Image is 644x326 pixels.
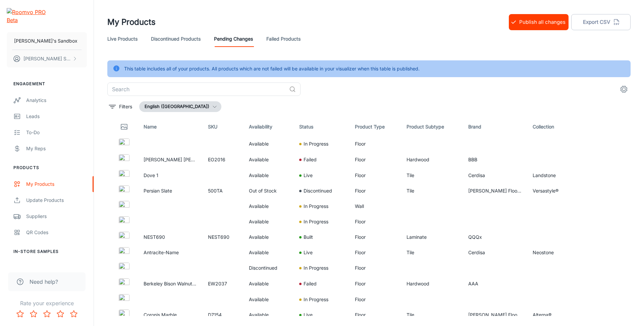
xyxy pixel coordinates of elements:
td: Available [244,168,293,183]
td: Tile [401,245,463,260]
td: QQQx [463,229,527,245]
p: Rate your experience [5,299,88,307]
td: Discontinued [244,260,293,276]
a: Discontinued Products [151,31,201,47]
td: EO2016 [203,152,244,168]
button: Rate 5 star [67,307,80,321]
td: Floor [350,307,401,323]
td: Floor [350,214,401,229]
svg: Thumbnail [120,123,128,131]
p: Live [304,311,313,319]
td: NEST690 [203,229,244,245]
th: Collection [527,117,574,136]
div: To-do [26,129,87,136]
td: AAA [463,276,527,292]
th: Brand [463,117,527,136]
td: Neostone [527,245,574,260]
div: Update Products [26,197,87,204]
div: Suppliers [26,213,87,220]
td: Available [244,214,293,229]
button: Rate 1 star [13,307,27,321]
td: Floor [350,136,401,152]
td: Floor [350,292,401,307]
td: Floor [350,229,401,245]
td: Available [244,245,293,260]
div: Analytics [26,97,87,104]
td: Available [244,136,293,152]
p: NEST690 [144,233,197,241]
th: Name [138,117,203,136]
p: Failed [304,156,317,163]
td: Versastyle® [527,183,574,199]
p: [PERSON_NAME] Song [23,55,71,62]
img: Roomvo PRO Beta [7,8,48,24]
p: In Progress [304,264,328,272]
td: Floor [350,183,401,199]
input: Search [107,83,286,96]
td: Available [244,152,293,168]
p: Filters [119,103,132,110]
button: Publish all changes [509,14,569,30]
button: Rate 2 star [27,307,40,321]
a: Pending Changes [214,31,253,47]
p: Dove 1 [144,172,197,179]
div: QR Codes [26,229,87,236]
button: [PERSON_NAME] Song [7,50,87,67]
td: Hardwood [401,152,463,168]
th: SKU [203,117,244,136]
td: Tile [401,168,463,183]
td: Hardwood [401,276,463,292]
p: In Progress [304,140,328,148]
td: Floor [350,168,401,183]
p: Berkeley Bison Walnut 240 x 20/6mm [144,280,197,287]
p: Coronis Marble [144,311,197,319]
td: BBB [463,152,527,168]
td: [PERSON_NAME] Flooring [463,183,527,199]
p: Built [304,233,313,241]
td: Tile [401,307,463,323]
td: Floor [350,276,401,292]
td: Cerdisa [463,245,527,260]
td: Available [244,276,293,292]
td: Floor [350,152,401,168]
td: Out of Stock [244,183,293,199]
p: Discontinued [304,187,332,195]
button: Rate 3 star [40,307,54,321]
p: Live [304,172,313,179]
p: [PERSON_NAME] [PERSON_NAME] Oak 150 x 14/3mm [144,156,197,163]
th: Product Subtype [401,117,463,136]
td: Available [244,199,293,214]
td: Floor [350,260,401,276]
button: English ([GEOGRAPHIC_DATA]) [139,101,221,112]
button: Rate 4 star [54,307,67,321]
div: Leads [26,113,87,120]
span: Need help? [30,278,58,286]
p: Persian Slate [144,187,197,195]
button: settings [617,83,631,96]
div: This table includes all of your products. All products which are not failed will be available in ... [124,62,420,75]
th: Availability [244,117,293,136]
td: Cerdisa [463,168,527,183]
td: [PERSON_NAME] Flooringsdfa [463,307,527,323]
td: 500TA [203,183,244,199]
p: Antracite-Name [144,249,197,256]
td: Available [244,292,293,307]
td: Tile [401,183,463,199]
button: filter [107,101,134,112]
a: Failed Products [266,31,301,47]
td: D7154 [203,307,244,323]
p: In Progress [304,296,328,303]
td: Floor [350,245,401,260]
p: Live [304,249,313,256]
p: In Progress [304,218,328,225]
p: Failed [304,280,317,287]
td: Available [244,307,293,323]
th: Status [294,117,350,136]
td: Landstone [527,168,574,183]
p: [PERSON_NAME]'s Sandbox [14,37,77,45]
a: Live Products [107,31,138,47]
th: Product Type [350,117,401,136]
p: In Progress [304,203,328,210]
button: Export CSV [571,14,631,30]
h1: My Products [107,16,156,28]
